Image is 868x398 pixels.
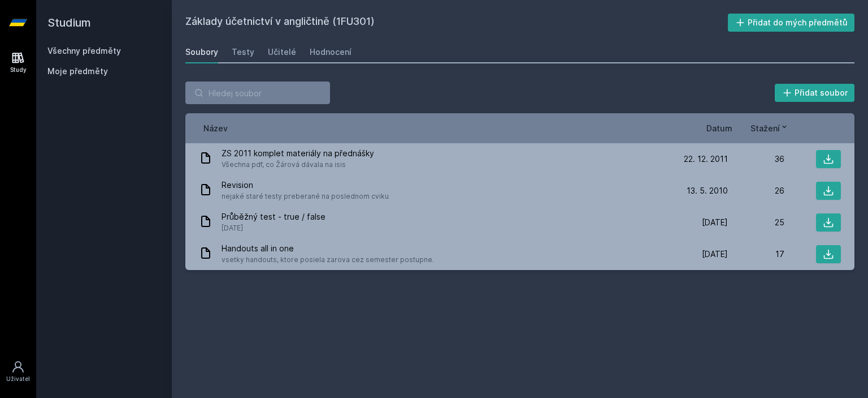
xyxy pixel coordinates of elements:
[222,191,389,202] span: nejaké staré testy preberané na poslednom cviku
[222,243,434,254] span: Handouts all in one
[222,222,325,234] span: [DATE]
[775,84,855,102] button: Přidat soubor
[232,46,254,58] div: Testy
[728,185,784,196] div: 26
[687,185,728,196] span: 13. 5. 2010
[222,159,374,170] span: Všechna pdf, co Žárová dávala na isis
[750,122,780,134] span: Stažení
[6,375,30,383] div: Uživatel
[706,122,732,134] button: Datum
[2,354,34,389] a: Uživatel
[222,179,389,191] span: Revision
[47,66,108,77] span: Moje předměty
[185,14,728,32] h2: Základy účetnictví v angličtině (1FU301)
[222,254,434,266] span: vsetky handouts, ktore posiela zarova cez semester postupne.
[310,46,351,58] div: Hodnocení
[47,46,121,55] a: Všechny předměty
[728,249,784,260] div: 17
[750,122,789,134] button: Stažení
[728,14,855,32] button: Přidat do mých předmětů
[728,217,784,228] div: 25
[728,153,784,165] div: 36
[684,153,728,165] span: 22. 12. 2011
[702,249,728,260] span: [DATE]
[2,45,34,80] a: Study
[10,66,27,74] div: Study
[702,217,728,228] span: [DATE]
[222,211,325,222] span: Průběžný test - true / false
[203,122,228,134] button: Název
[222,148,374,159] span: ZS 2011 komplet materiály na přednášky
[185,41,218,63] a: Soubory
[185,82,330,104] input: Hledej soubor
[185,46,218,58] div: Soubory
[268,41,296,63] a: Učitelé
[310,41,351,63] a: Hodnocení
[232,41,254,63] a: Testy
[268,46,296,58] div: Učitelé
